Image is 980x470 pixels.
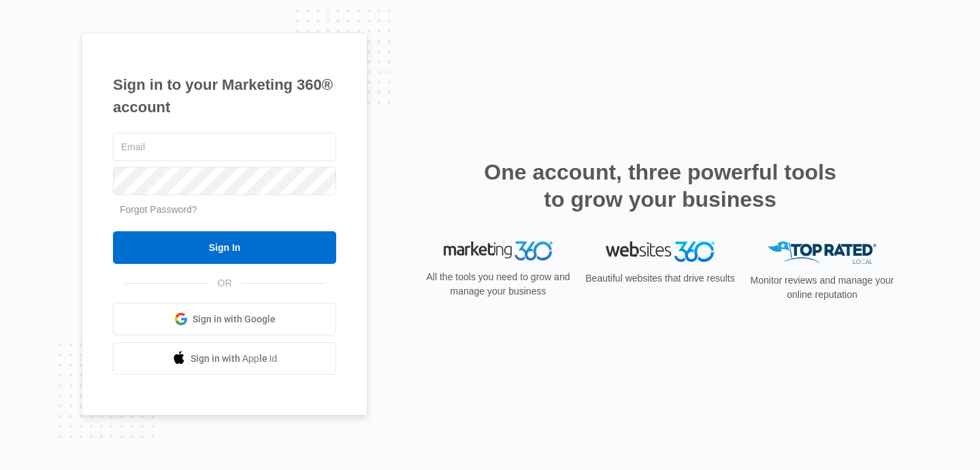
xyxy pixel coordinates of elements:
[422,270,574,299] p: All the tools you need to grow and manage your business
[746,273,898,302] p: Monitor reviews and manage your online reputation
[113,231,336,264] input: Sign In
[120,204,197,215] a: Forgot Password?
[193,312,276,326] span: Sign in with Google
[113,73,336,118] h1: Sign in to your Marketing 360® account
[208,276,242,290] span: OR
[480,158,840,213] h2: One account, three powerful tools to grow your business
[113,133,336,161] input: Email
[113,342,336,375] a: Sign in with Apple Id
[584,271,736,286] p: Beautiful websites that drive results
[444,241,553,261] img: Marketing 360
[606,241,715,261] img: Websites 360
[191,352,278,366] span: Sign in with Apple Id
[768,241,877,264] img: Top Rated Local
[113,303,336,335] a: Sign in with Google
